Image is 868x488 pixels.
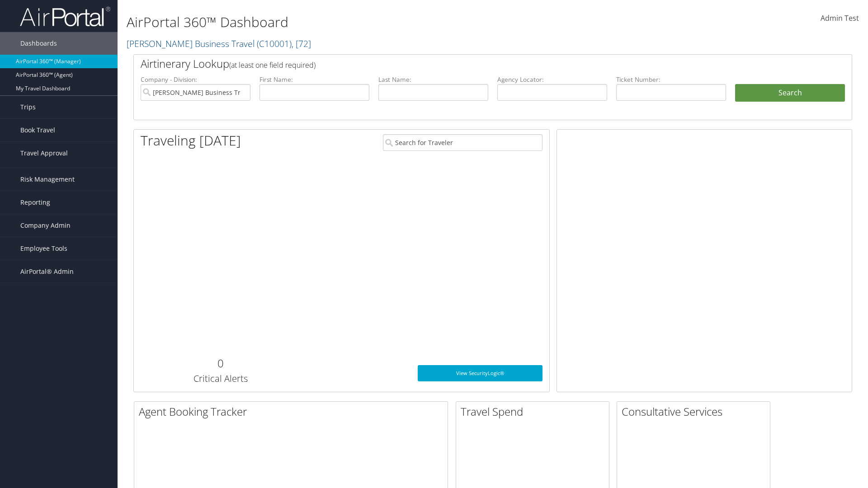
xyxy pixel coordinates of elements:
span: Admin Test [821,13,859,23]
label: Company - Division: [141,75,250,84]
span: Company Admin [20,214,71,237]
button: Search [735,84,845,102]
h3: Critical Alerts [141,372,300,385]
h2: Consultative Services [622,404,770,419]
span: Employee Tools [20,237,67,260]
h1: AirPortal 360™ Dashboard [127,13,615,32]
h2: Agent Booking Tracker [139,404,448,419]
label: First Name: [259,75,369,84]
span: Risk Management [20,168,75,191]
a: Admin Test [821,5,859,33]
label: Last Name: [378,75,488,84]
input: Search for Traveler [383,134,542,151]
h1: Traveling [DATE] [141,131,241,150]
span: AirPortal® Admin [20,260,74,283]
h2: 0 [141,356,300,371]
h2: Travel Spend [461,404,609,419]
span: Book Travel [20,119,55,141]
span: Trips [20,96,36,118]
span: ( C10001 ) [257,38,292,50]
a: [PERSON_NAME] Business Travel [127,38,311,50]
label: Agency Locator: [497,75,607,84]
a: View SecurityLogic® [418,365,542,381]
span: Dashboards [20,32,57,55]
span: (at least one field required) [229,60,316,70]
img: airportal-logo.png [20,6,110,27]
h2: Airtinerary Lookup [141,56,785,71]
span: Reporting [20,191,50,214]
label: Ticket Number: [616,75,726,84]
span: Travel Approval [20,142,68,164]
span: , [ 72 ] [292,38,311,50]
